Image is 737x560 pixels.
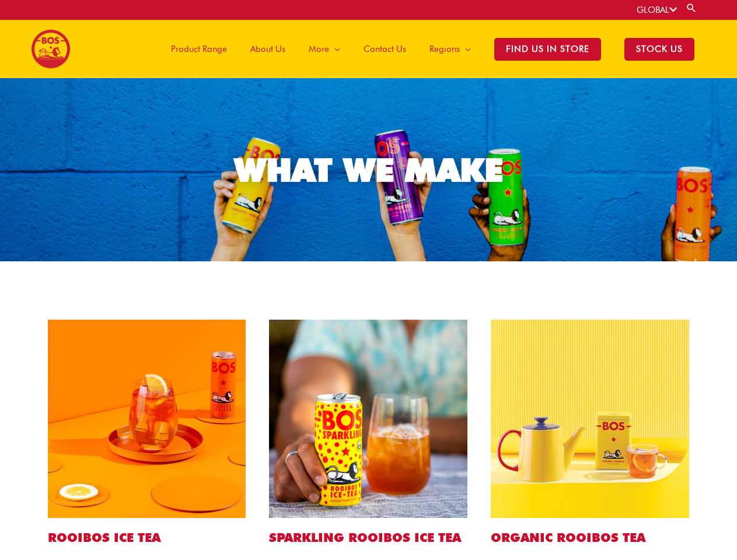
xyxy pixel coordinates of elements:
h2: ORGANIC ROOIBOS TEA [491,530,689,545]
span: Contact Us [364,32,406,66]
nav: Site Navigation [151,20,706,78]
a: More [297,20,352,78]
span: About Us [250,32,285,66]
h2: ROOIBOS ICE TEA [48,530,246,545]
a: Contact Us [352,20,418,78]
h2: SPARKLING ROOIBOS ICE TEA [269,530,467,545]
img: peach [48,320,246,518]
img: hot-tea-2-copy [491,320,689,518]
span: More [309,32,329,66]
a: Search button [686,2,697,13]
a: Regions [418,20,483,78]
a: STOCK US [613,20,706,78]
a: GLOBAL [637,5,677,15]
span: Product Range [171,32,227,66]
img: BOS logo finals-200px [31,29,71,69]
span: Regions [429,32,460,66]
a: Find Us in Store [483,20,613,78]
span: STOCK US [624,38,694,61]
a: Product Range [159,20,239,78]
div: WHAT WE MAKE [235,154,503,186]
a: About Us [239,20,297,78]
img: sparkling lemon [269,320,467,518]
span: Find Us in Store [494,38,601,61]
